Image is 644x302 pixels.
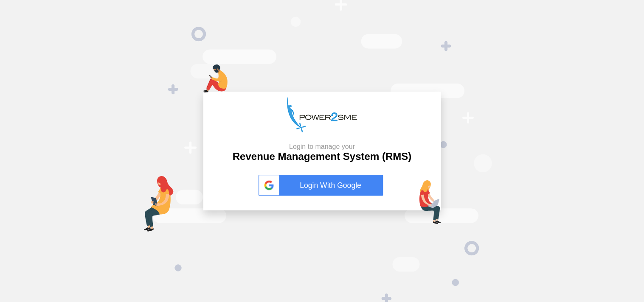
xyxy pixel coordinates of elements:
[233,143,411,151] small: Login to manage your
[287,97,357,132] img: p2s_logo.png
[203,64,228,92] img: mob-login.png
[419,180,441,224] img: lap-login.png
[259,175,386,196] a: Login With Google
[256,166,388,205] button: Login With Google
[144,176,174,232] img: tab-login.png
[233,143,411,163] h2: Revenue Management System (RMS)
